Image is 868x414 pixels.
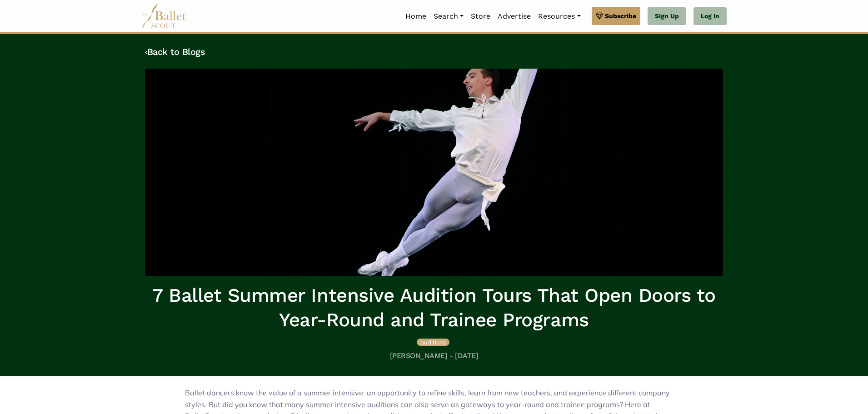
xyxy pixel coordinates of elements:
a: Store [467,7,494,26]
h5: [PERSON_NAME] - [DATE] [145,351,723,361]
h1: 7 Ballet Summer Intensive Audition Tours That Open Doors to Year-Round and Trainee Programs [145,283,723,333]
span: Subscribe [605,11,636,21]
a: Search [430,7,467,26]
img: gem.svg [596,11,603,21]
code: ‹ [145,46,147,57]
img: header_image.img [145,69,723,276]
a: auditions [417,337,449,346]
a: Advertise [494,7,534,26]
a: Sign Up [648,7,686,25]
a: Home [402,7,430,26]
a: Subscribe [592,7,640,25]
a: Resources [534,7,584,26]
a: Log In [693,7,727,25]
a: ‹Back to Blogs [145,46,205,57]
span: auditions [420,339,446,346]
